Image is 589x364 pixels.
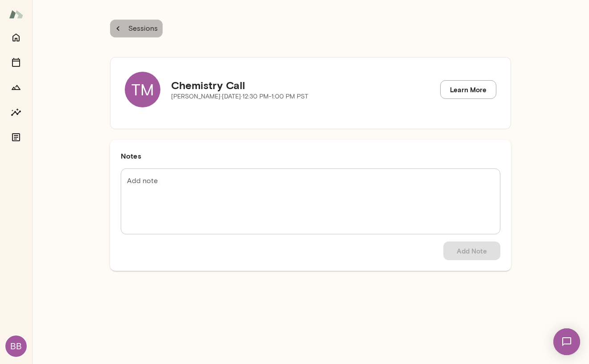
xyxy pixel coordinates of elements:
[125,72,160,107] div: TM
[121,151,500,161] h6: Notes
[7,103,25,121] button: Insights
[127,23,158,34] p: Sessions
[171,92,308,101] p: [PERSON_NAME] · [DATE] · 12:30 PM-1:00 PM PST
[7,128,25,146] button: Documents
[440,80,496,99] a: Learn More
[110,20,163,37] button: Sessions
[7,78,25,96] button: Growth Plan
[7,29,25,46] button: Home
[5,335,27,357] div: BB
[7,53,25,71] button: Sessions
[9,6,23,23] img: Mento
[171,78,308,92] h5: Chemistry Call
